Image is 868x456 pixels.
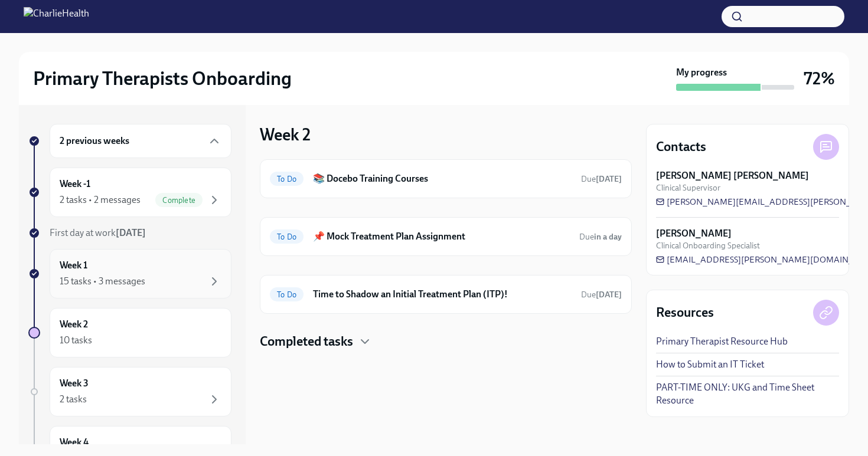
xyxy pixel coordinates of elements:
span: To Do [270,290,304,299]
strong: [PERSON_NAME] [PERSON_NAME] [656,169,809,182]
div: 15 tasks • 3 messages [60,275,145,288]
h6: Week 2 [60,318,88,331]
span: August 26th, 2025 09:00 [581,173,622,185]
strong: in a day [594,232,622,242]
span: To Do [270,175,304,183]
h6: Week 1 [60,259,87,272]
span: First day at work [50,227,146,238]
a: To DoTime to Shadow an Initial Treatment Plan (ITP)!Due[DATE] [270,285,622,304]
a: PART-TIME ONLY: UKG and Time Sheet Resource [656,381,839,407]
div: 2 previous weeks [50,124,231,158]
span: Due [581,290,622,300]
h2: Primary Therapists Onboarding [33,67,292,90]
span: August 23rd, 2025 09:00 [581,289,622,300]
div: Completed tasks [260,333,632,350]
a: Week 115 tasks • 3 messages [28,249,231,298]
h6: Week -1 [60,178,90,191]
a: Week 32 tasks [28,367,231,416]
div: 2 tasks • 2 messages [60,193,141,206]
div: 10 tasks [60,334,92,347]
strong: [DATE] [596,290,622,300]
span: Due [581,174,622,184]
a: To Do📌 Mock Treatment Plan AssignmentDuein a day [270,227,622,246]
span: Clinical Supervisor [656,182,720,193]
img: CharlieHealth [24,7,89,26]
h3: Week 2 [260,124,311,145]
a: Week -12 tasks • 2 messagesComplete [28,168,231,217]
h6: Week 3 [60,377,89,390]
div: 2 tasks [60,393,87,406]
h6: 📚 Docebo Training Courses [313,172,572,185]
h3: 72% [804,68,835,89]
h6: Week 4 [60,436,89,449]
a: First day at work[DATE] [28,227,231,240]
h4: Completed tasks [260,333,353,350]
h4: Contacts [656,138,706,156]
span: Complete [155,196,203,205]
strong: [DATE] [116,227,146,238]
h6: 2 previous weeks [60,134,129,147]
a: How to Submit an IT Ticket [656,358,764,371]
span: August 22nd, 2025 09:00 [579,231,622,242]
strong: [PERSON_NAME] [656,227,732,240]
h4: Resources [656,304,714,322]
span: Clinical Onboarding Specialist [656,240,760,251]
strong: My progress [676,66,727,79]
a: To Do📚 Docebo Training CoursesDue[DATE] [270,169,622,188]
h6: 📌 Mock Treatment Plan Assignment [313,230,570,243]
h6: Time to Shadow an Initial Treatment Plan (ITP)! [313,288,572,301]
a: Week 210 tasks [28,308,231,357]
span: To Do [270,232,304,241]
a: Primary Therapist Resource Hub [656,335,788,348]
span: Due [579,232,622,242]
strong: [DATE] [596,174,622,184]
